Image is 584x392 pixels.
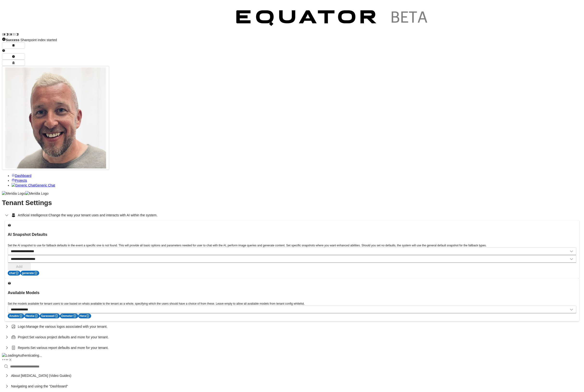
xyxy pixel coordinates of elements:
h3: AI Snapshot Defaults [8,232,576,237]
div: claude-v4-opus-20250514 - anthropic/chat/claude-v4-opus-20250514 [40,314,60,318]
button: About [MEDICAL_DATA] (Video Guides) [2,370,582,381]
span: Project: [18,335,29,340]
button: Project:Set various project defaults and more for your tenant. [2,332,582,342]
div: chat/generate - aws claude 4.1 Opus - be27a335-8586-4920-8e33-6a4832c14e4a [20,271,39,276]
img: Loading [2,353,18,358]
span: Set various project defaults and more for your tenant. [29,335,108,340]
a: Dashboard [12,174,32,178]
span: Authenticating... [18,353,42,357]
span: Reports: [18,345,31,350]
span: Generic Chat [35,183,55,187]
button: Add [8,263,31,270]
img: Generic Chat [12,183,35,188]
span: Change the way your tenant uses and interacts with AI within the system. [49,213,158,218]
img: Customer Logo [19,2,228,36]
span: Set the AI snapshot to use for fallback defaults in the event a specific one is not found. This w... [8,244,487,247]
a: Generic ChatGeneric Chat [12,183,55,187]
div: anthropic.claude-v3:5.2 - aws/chat/anthropic.claude-v3:5.2 [78,314,91,318]
button: Navigating and using the "Dashboard" [2,381,582,392]
button: Logo:Manage the various logos associated with your tenant. [2,321,582,332]
img: Profile Icon [5,67,106,168]
button: Reports:Set various report defaults and more for your tenant. [2,342,582,353]
span: Projects [15,179,27,182]
span: Set various report defaults and more for your tenant. [31,345,109,350]
a: Projects [12,179,27,182]
img: Meridia Logo [25,191,49,196]
div: chat/generate - aws claude 4.1 Opus - be27a335-8586-4920-8e33-6a4832c14e4a [8,271,20,276]
div: openai-gpt4o - azure/chat/openai-gpt4o [8,314,24,318]
img: Customer Logo [228,2,437,36]
span: Logo: [18,324,26,329]
button: Artificial Intelligence:Change the way your tenant uses and interacts with AI within the system. [2,210,582,220]
strong: Success [6,38,19,42]
div: anthropic.claude-v4-sonnet - aws/chat/anthropic.claude-v4-sonnet [24,314,40,318]
span: Set the models available for tenant users to use based on whats available to the tenant as a whol... [8,302,305,306]
h3: Available Models [8,290,576,295]
span: Artificial Intelligence: [18,213,49,218]
h1: Tenant Settings [2,200,582,205]
img: Meridia Logo [2,191,25,196]
span: Sharepoint index started [6,38,57,42]
span: Dashboard [15,174,32,178]
div: anthropic.claude-v4:1-opus - aws/chat/anthropic.claude-v4:1-opus [60,314,78,318]
span: Manage the various logos associated with your tenant. [26,324,108,329]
